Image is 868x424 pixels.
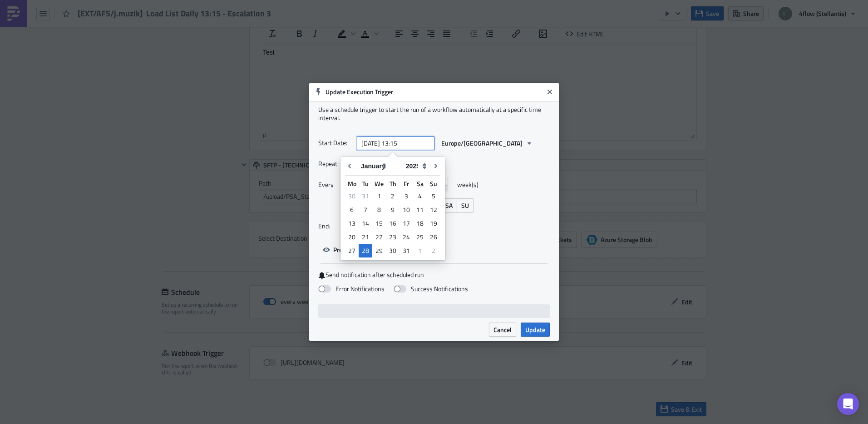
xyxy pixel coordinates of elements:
label: Repeat: [318,157,352,171]
div: 10 [399,203,413,216]
div: Sun Jan 19 2025 [427,217,440,230]
div: Thu Jan 09 2025 [386,203,399,217]
div: 16 [386,217,399,230]
button: Close [543,85,557,99]
div: Mon Jan 27 2025 [345,244,359,257]
div: 2 [427,244,440,257]
div: Wed Jan 22 2025 [372,230,386,244]
div: 4 [413,190,427,202]
button: SA [441,198,457,212]
button: Go to next month [429,159,443,173]
label: Start Date: [318,136,352,150]
div: Tue Dec 31 2024 [359,189,372,203]
div: 11 [413,203,427,216]
div: 31 [359,190,372,202]
select: Month [356,159,401,173]
div: 26 [427,231,440,243]
div: 23 [386,231,399,243]
div: 13 [345,217,359,230]
div: 28 [359,244,372,257]
div: 31 [399,244,413,257]
div: Wed Jan 29 2025 [372,244,386,257]
div: Tue Jan 14 2025 [359,217,372,230]
span: SU [461,201,469,210]
div: Fri Jan 31 2025 [399,244,413,257]
button: Go to previous month [343,159,356,173]
div: 2 [386,190,399,202]
div: 21 [359,231,372,243]
span: Europe/[GEOGRAPHIC_DATA] [441,138,523,148]
span: SA [445,201,453,210]
div: 3 [399,190,413,202]
div: Open Intercom Messenger [837,393,859,415]
div: Sat Feb 01 2025 [413,244,427,257]
span: Update [525,325,545,334]
div: Fri Jan 17 2025 [399,217,413,230]
div: 1 [372,190,386,202]
button: Europe/[GEOGRAPHIC_DATA] [437,136,538,150]
div: Fri Jan 03 2025 [399,189,413,203]
div: 19 [427,217,440,230]
div: 15 [372,217,386,230]
button: Update [521,323,550,337]
div: Wed Jan 01 2025 [372,189,386,203]
label: Success Notifications [394,285,468,293]
div: 5 [427,190,440,202]
div: Sat Jan 25 2025 [413,230,427,244]
div: Sun Jan 26 2025 [427,230,440,244]
div: 9 [386,203,399,216]
h6: Update Execution Trigger [325,88,543,96]
span: Preview next scheduled runs [333,245,413,254]
div: Sat Jan 04 2025 [413,189,427,203]
abbr: Thursday [390,179,396,188]
div: Thu Jan 02 2025 [386,189,399,203]
span: Cancel [493,325,512,334]
div: 7 [359,203,372,216]
p: Test [4,4,434,11]
abbr: Monday [348,179,356,188]
div: Mon Jan 13 2025 [345,217,359,230]
span: week(s) [457,178,478,192]
button: Cancel [489,323,516,337]
div: Fri Jan 10 2025 [399,203,413,217]
div: 18 [413,217,427,230]
abbr: Sunday [430,179,437,188]
div: Sun Feb 02 2025 [427,244,440,257]
abbr: Saturday [417,179,424,188]
div: 8 [372,203,386,216]
div: Mon Jan 06 2025 [345,203,359,217]
div: Thu Jan 30 2025 [386,244,399,257]
abbr: Tuesday [362,179,369,188]
div: Mon Dec 30 2024 [345,189,359,203]
div: 17 [399,217,413,230]
div: Sun Jan 12 2025 [427,203,440,217]
div: 6 [345,203,359,216]
div: Wed Jan 15 2025 [372,217,386,230]
div: 24 [399,231,413,243]
div: Fri Jan 24 2025 [399,230,413,244]
label: Error Notifications [318,285,385,293]
abbr: Friday [404,179,409,188]
div: 1 [413,244,427,257]
div: Tue Jan 28 2025 [359,244,372,257]
input: YYYY-MM-DD HH:mm [357,136,434,150]
div: 27 [345,244,359,257]
button: Preview next scheduled runs [318,242,417,257]
div: Sat Jan 18 2025 [413,217,427,230]
abbr: Wednesday [375,179,384,188]
div: 14 [359,217,372,230]
div: Thu Jan 23 2025 [386,230,399,244]
div: 29 [372,244,386,257]
div: 12 [427,203,440,216]
div: Tue Jan 07 2025 [359,203,372,217]
div: Wed Jan 08 2025 [372,203,386,217]
div: Use a schedule trigger to start the run of a workflow automatically at a specific time interval. [318,106,550,122]
div: 20 [345,231,359,243]
div: 25 [413,231,427,243]
div: Sat Jan 11 2025 [413,203,427,217]
label: Send notification after scheduled run [318,271,550,279]
button: SU [457,198,473,212]
label: Every [318,178,352,192]
div: Tue Jan 21 2025 [359,230,372,244]
div: 30 [345,190,359,202]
